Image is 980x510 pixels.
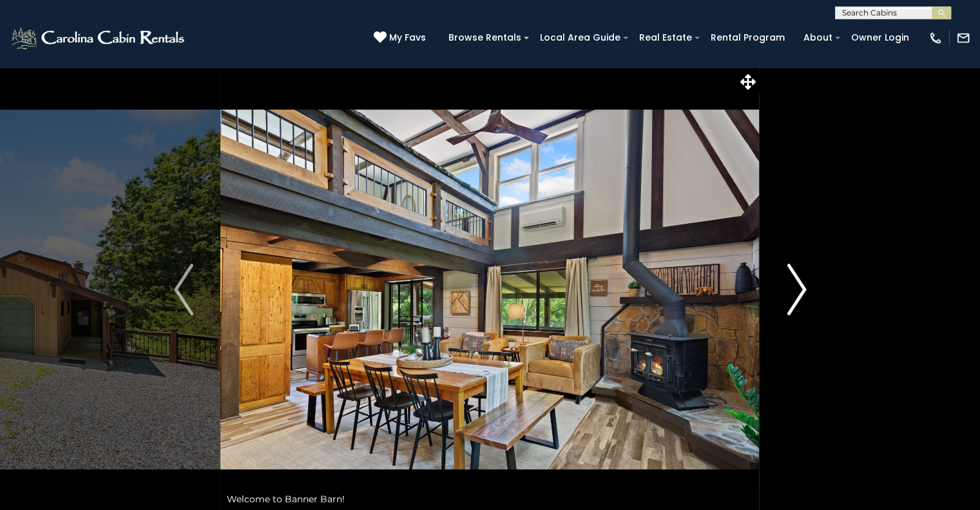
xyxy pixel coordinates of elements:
[442,28,528,48] a: Browse Rentals
[389,31,426,44] span: My Favs
[797,28,839,48] a: About
[374,31,429,45] a: My Favs
[174,264,193,315] img: arrow
[704,28,791,48] a: Rental Program
[787,264,806,315] img: arrow
[533,28,627,48] a: Local Area Guide
[10,25,188,51] img: White-1-2.png
[633,28,698,48] a: Real Estate
[956,31,970,45] img: mail-regular-white.png
[928,31,943,45] img: phone-regular-white.png
[845,28,916,48] a: Owner Login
